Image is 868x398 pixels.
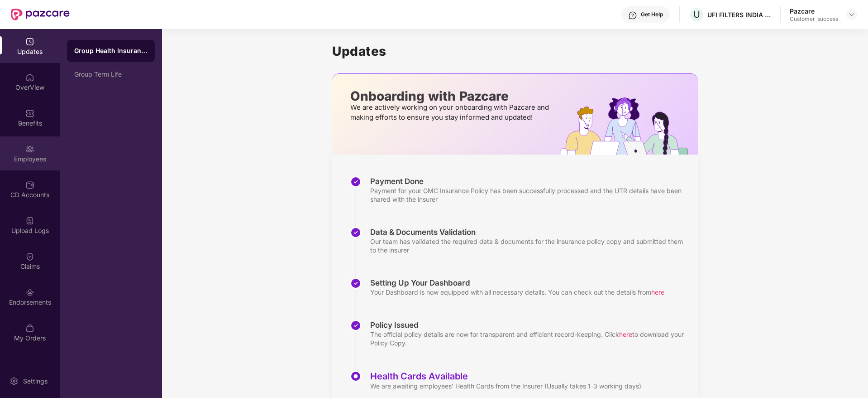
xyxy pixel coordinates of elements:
[11,9,70,20] img: New Pazcare Logo
[25,145,34,154] img: svg+xml;base64,PHN2ZyBpZD0iRW1wbG95ZWVzIiB4bWxucz0iaHR0cDovL3d3dy53My5vcmcvMjAwMC9zdmciIHdpZHRoPS...
[25,324,34,333] img: svg+xml;base64,PHN2ZyBpZD0iTXlfT3JkZXJzIiBkYXRhLW5hbWU9Ik15IE9yZGVycyIgeG1sbnM9Imh0dHA6Ly93d3cudz...
[74,46,148,55] div: Group Health Insurance
[370,186,689,204] div: Payment for your GMC Insurance Policy has been successfully processed and the UTR details have be...
[628,11,637,20] img: svg+xml;base64,PHN2ZyBpZD0iSGVscC0zMngzMiIgeG1sbnM9Imh0dHA6Ly93d3cudzMub3JnLzIwMDAvc3ZnIiB3aWR0aD...
[641,11,663,18] div: Get Help
[10,377,19,386] img: svg+xml;base64,PHN2ZyBpZD0iU2V0dGluZy0yMHgyMCIgeG1sbnM9Imh0dHA6Ly93d3cudzMub3JnLzIwMDAvc3ZnIiB3aW...
[370,330,689,347] div: The official policy details are now for transparent and efficient record-keeping. Click to downlo...
[370,288,664,296] div: Your Dashboard is now equipped with all necessary details. You can check out the details from
[693,9,700,20] span: U
[74,71,148,78] div: Group Term Life
[25,216,34,225] img: svg+xml;base64,PHN2ZyBpZD0iVXBsb2FkX0xvZ3MiIGRhdGEtbmFtZT0iVXBsb2FkIExvZ3MiIHhtbG5zPSJodHRwOi8vd3...
[560,97,698,155] img: hrOnboarding
[350,92,552,100] p: Onboarding with Pazcare
[790,7,838,15] div: Pazcare
[20,377,50,386] div: Settings
[651,288,664,296] span: here
[848,11,855,18] img: svg+xml;base64,PHN2ZyBpZD0iRHJvcGRvd24tMzJ4MzIiIHhtbG5zPSJodHRwOi8vd3d3LnczLm9yZy8yMDAwL3N2ZyIgd2...
[350,176,361,187] img: svg+xml;base64,PHN2ZyBpZD0iU3RlcC1Eb25lLTMyeDMyIiB4bWxucz0iaHR0cDovL3d3dy53My5vcmcvMjAwMC9zdmciIH...
[25,252,34,261] img: svg+xml;base64,PHN2ZyBpZD0iQ2xhaW0iIHhtbG5zPSJodHRwOi8vd3d3LnczLm9yZy8yMDAwL3N2ZyIgd2lkdGg9IjIwIi...
[350,320,361,331] img: svg+xml;base64,PHN2ZyBpZD0iU3RlcC1Eb25lLTMyeDMyIiB4bWxucz0iaHR0cDovL3d3dy53My5vcmcvMjAwMC9zdmciIH...
[370,382,641,390] div: We are awaiting employees' Health Cards from the Insurer (Usually takes 1-3 working days)
[350,278,361,289] img: svg+xml;base64,PHN2ZyBpZD0iU3RlcC1Eb25lLTMyeDMyIiB4bWxucz0iaHR0cDovL3d3dy53My5vcmcvMjAwMC9zdmciIH...
[25,180,34,189] img: svg+xml;base64,PHN2ZyBpZD0iQ0RfQWNjb3VudHMiIGRhdGEtbmFtZT0iQ0QgQWNjb3VudHMiIHhtbG5zPSJodHRwOi8vd3...
[707,10,771,19] div: UFI FILTERS INDIA PRIVATE LIMITED
[370,237,689,254] div: Our team has validated the required data & documents for the insurance policy copy and submitted ...
[25,73,34,82] img: svg+xml;base64,PHN2ZyBpZD0iSG9tZSIgeG1sbnM9Imh0dHA6Ly93d3cudzMub3JnLzIwMDAvc3ZnIiB3aWR0aD0iMjAiIG...
[370,320,689,330] div: Policy Issued
[619,330,632,338] span: here
[332,44,698,59] h1: Updates
[350,102,552,122] p: We are actively working on your onboarding with Pazcare and making efforts to ensure you stay inf...
[350,371,361,382] img: svg+xml;base64,PHN2ZyBpZD0iU3RlcC1BY3RpdmUtMzJ4MzIiIHhtbG5zPSJodHRwOi8vd3d3LnczLm9yZy8yMDAwL3N2Zy...
[370,371,641,382] div: Health Cards Available
[370,278,664,288] div: Setting Up Your Dashboard
[790,15,838,23] div: Customer_success
[25,288,34,297] img: svg+xml;base64,PHN2ZyBpZD0iRW5kb3JzZW1lbnRzIiB4bWxucz0iaHR0cDovL3d3dy53My5vcmcvMjAwMC9zdmciIHdpZH...
[25,109,34,118] img: svg+xml;base64,PHN2ZyBpZD0iQmVuZWZpdHMiIHhtbG5zPSJodHRwOi8vd3d3LnczLm9yZy8yMDAwL3N2ZyIgd2lkdGg9Ij...
[370,176,689,186] div: Payment Done
[370,227,689,237] div: Data & Documents Validation
[25,37,34,46] img: svg+xml;base64,PHN2ZyBpZD0iVXBkYXRlZCIgeG1sbnM9Imh0dHA6Ly93d3cudzMub3JnLzIwMDAvc3ZnIiB3aWR0aD0iMj...
[350,227,361,238] img: svg+xml;base64,PHN2ZyBpZD0iU3RlcC1Eb25lLTMyeDMyIiB4bWxucz0iaHR0cDovL3d3dy53My5vcmcvMjAwMC9zdmciIH...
